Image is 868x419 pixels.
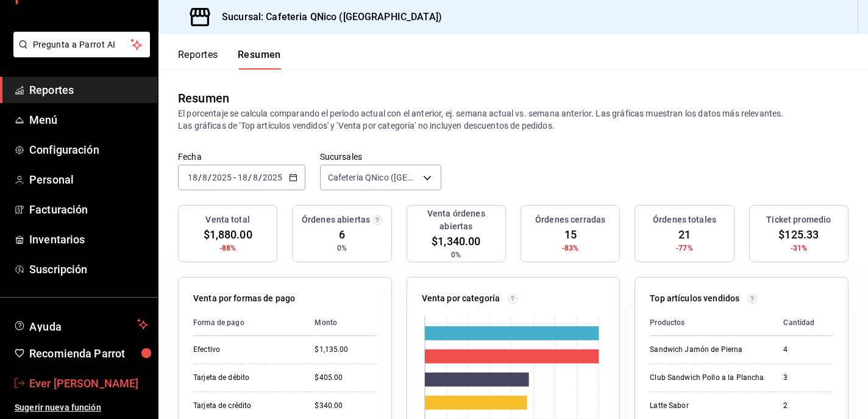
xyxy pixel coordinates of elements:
[412,207,500,233] h3: Venta órdenes abiertas
[187,173,198,182] input: --
[29,141,148,158] span: Configuración
[198,173,202,182] span: /
[193,292,295,305] p: Venta por formas de pago
[33,38,131,51] span: Pregunta a Parrot AI
[653,213,716,226] h3: Órdenes totales
[178,49,218,70] button: Reportes
[29,82,148,98] span: Reportes
[212,10,442,24] h3: Sucursal: Cafeteria QNico ([GEOGRAPHIC_DATA])
[262,173,283,182] input: ----
[29,171,148,188] span: Personal
[29,375,148,392] span: Ever [PERSON_NAME]
[178,49,281,70] div: navigation tabs
[212,173,232,182] input: ----
[252,173,258,182] input: --
[178,89,229,107] div: Resumen
[204,226,252,243] span: $1,880.00
[339,226,345,243] span: 6
[193,345,295,355] div: Efectivo
[29,345,148,362] span: Recomienda Parrot
[193,373,295,383] div: Tarjeta de débito
[29,231,148,248] span: Inventarios
[535,213,605,226] h3: Órdenes cerradas
[29,112,148,128] span: Menú
[219,243,237,254] span: -88%
[315,373,376,383] div: $405.00
[562,243,579,254] span: -83%
[650,345,764,355] div: Sandwich Jamón de Pierna
[193,401,295,411] div: Tarjeta de crédito
[328,171,419,184] span: Cafeteria QNico ([GEOGRAPHIC_DATA])
[233,173,236,182] span: -
[248,173,252,182] span: /
[238,49,281,70] button: Resumen
[315,401,376,411] div: $340.00
[783,345,814,355] div: 4
[178,152,305,161] label: Fecha
[422,292,500,305] p: Venta por categoría
[302,213,370,226] h3: Órdenes abiertas
[237,173,248,182] input: --
[778,226,819,243] span: $125.33
[650,373,764,383] div: Club Sandwich Pollo a la Plancha
[783,373,814,383] div: 3
[766,213,831,226] h3: Ticket promedio
[15,401,148,414] span: Sugerir nueva función
[650,310,774,336] th: Productos
[315,345,376,355] div: $1,135.00
[676,243,693,254] span: -77%
[202,173,208,182] input: --
[774,310,824,336] th: Cantidad
[193,310,305,336] th: Forma de pago
[564,226,577,243] span: 15
[783,401,814,411] div: 2
[205,213,249,226] h3: Venta total
[650,401,764,411] div: Latte Sabor
[29,201,148,218] span: Facturación
[337,243,347,254] span: 0%
[320,152,441,161] label: Sucursales
[451,249,461,260] span: 0%
[678,226,691,243] span: 21
[258,173,262,182] span: /
[208,173,212,182] span: /
[432,233,480,249] span: $1,340.00
[178,107,848,132] p: El porcentaje se calcula comparando el período actual con el anterior, ej. semana actual vs. sema...
[650,292,739,305] p: Top artículos vendidos
[29,261,148,278] span: Suscripción
[305,310,376,336] th: Monto
[791,243,808,254] span: -31%
[824,310,862,336] th: Monto
[9,47,150,60] a: Pregunta a Parrot AI
[29,317,132,332] span: Ayuda
[13,32,150,57] button: Pregunta a Parrot AI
